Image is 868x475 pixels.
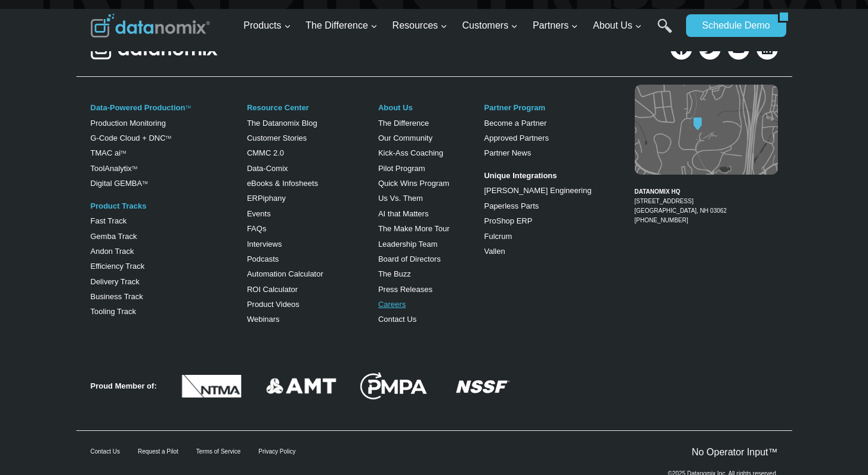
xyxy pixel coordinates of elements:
a: ERPiphany [247,194,286,203]
span: Phone number [268,49,322,60]
strong: DATANOMIX HQ [635,188,681,195]
a: No Operator Input™ [691,447,777,457]
a: Pilot Program [378,164,425,173]
span: Customers [462,18,518,33]
a: Our Community [378,134,433,142]
a: Data-Comix [247,164,288,173]
a: Fulcrum [484,232,512,241]
span: Last Name [268,1,307,11]
a: Privacy Policy [162,266,201,274]
a: Webinars [247,315,280,324]
sup: TM [142,181,147,185]
a: About Us [378,103,413,112]
a: Efficiency Track [91,262,145,271]
a: ProShop ERP [484,216,532,225]
a: Terms of Service [196,448,240,455]
a: AI that Matters [378,209,429,218]
a: FAQs [247,224,267,233]
span: State/Region [268,147,314,158]
a: Automation Calculator [247,269,323,278]
a: [PERSON_NAME] Engineering [484,186,591,195]
figcaption: [PHONE_NUMBER] [635,178,778,225]
a: eBooks & Infosheets [247,179,318,188]
a: Careers [378,300,406,309]
a: Vallen [484,247,505,256]
a: Digital GEMBATM [91,179,148,188]
span: Partners [533,18,578,33]
a: Press Releases [378,285,433,294]
a: Paperless Parts [484,201,539,210]
a: The Buzz [378,269,411,278]
a: Leadership Team [378,240,438,249]
a: Partner Program [484,103,545,112]
a: Kick-Ass Coaching [378,148,443,157]
a: Board of Directors [378,254,441,263]
img: Datanomix map image [635,85,778,175]
a: Become a Partner [484,119,546,128]
a: Us Vs. Them [378,194,423,203]
sup: TM [166,135,171,139]
img: Datanomix [91,14,210,38]
a: Partner News [484,148,531,157]
a: ToolAnalytix [91,164,132,173]
a: Product Videos [247,300,299,309]
nav: Primary Navigation [239,7,680,45]
a: Quick Wins Program [378,179,449,188]
span: Products [243,18,291,33]
a: CMMC 2.0 [247,148,284,157]
a: Request a Pilot [138,448,178,455]
span: The Difference [305,18,378,33]
a: TMAC aiTM [91,148,126,157]
span: About Us [593,18,642,33]
a: Business Track [91,292,143,301]
a: G-Code Cloud + DNCTM [91,134,171,142]
a: Tooling Track [91,307,137,316]
a: ROI Calculator [247,285,298,294]
a: Delivery Track [91,277,140,286]
a: Customer Stories [247,134,307,142]
strong: Unique Integrations [484,171,557,180]
strong: Proud Member of: [91,381,157,390]
a: TM [185,105,190,109]
a: Gemba Track [91,232,137,241]
a: [STREET_ADDRESS][GEOGRAPHIC_DATA], NH 03062 [635,198,727,214]
a: Contact Us [378,315,416,324]
a: Approved Partners [484,134,548,142]
a: Data-Powered Production [91,103,186,112]
a: Resource Center [247,103,309,112]
a: Terms [134,266,152,274]
a: Events [247,209,271,218]
a: TM [132,166,137,170]
sup: TM [121,150,126,154]
a: Product Tracks [91,201,147,210]
a: The Datanomix Blog [247,119,317,128]
a: Interviews [247,240,282,249]
a: Schedule Demo [686,14,778,37]
a: Search [657,18,672,45]
a: Contact Us [91,448,120,455]
a: The Difference [378,119,429,128]
span: Resources [393,18,447,33]
a: Production Monitoring [91,119,166,128]
a: Privacy Policy [258,448,295,455]
a: Fast Track [91,216,127,225]
a: Podcasts [247,254,279,263]
a: The Make More Tour [378,224,450,233]
a: Andon Track [91,247,134,256]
